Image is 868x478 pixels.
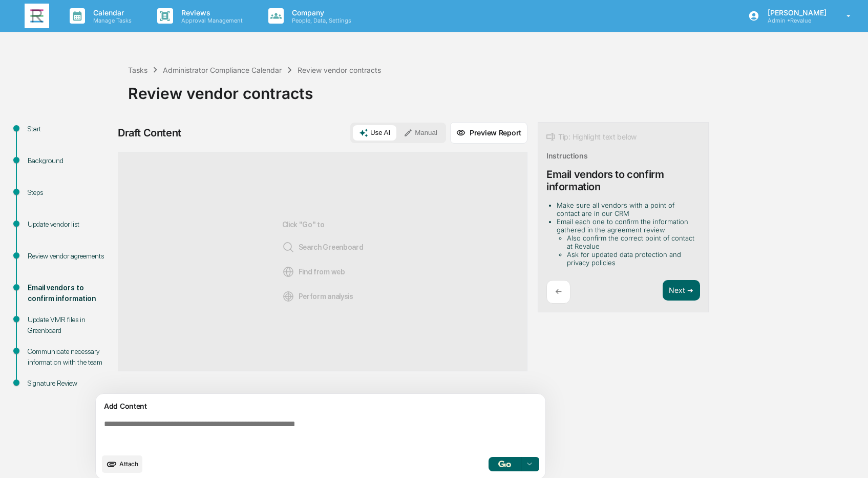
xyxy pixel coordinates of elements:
[546,168,700,193] div: Email vendors to confirm information
[128,66,147,74] div: Tasks
[282,290,353,303] span: Perform analysis
[173,8,248,17] p: Reviews
[128,76,863,103] div: Review vendor contracts
[450,122,527,144] button: Preview Report
[163,66,282,74] div: Administrator Compliance Calendar
[282,241,364,253] span: Search Greenboard
[102,455,142,473] button: upload document
[28,251,112,262] div: Review vendor agreements
[557,201,696,217] li: Make sure all vendors with a point of contact are in our CRM
[118,127,181,139] div: Draft Content
[28,283,112,304] div: Email vendors to confirm information
[282,266,294,278] img: Web
[28,346,112,368] div: Communicate necessary information with the team
[284,17,356,24] p: People, Data, Settings
[759,8,832,17] p: [PERSON_NAME]
[557,217,696,267] li: Email each one to confirm the information gathered in the agreement review
[555,287,562,296] p: ←
[173,17,248,24] p: Approval Management
[119,460,138,468] span: Attach
[28,187,112,198] div: Steps
[28,378,112,389] div: Signature Review
[28,155,112,166] div: Background
[282,241,294,253] img: Search
[663,280,700,301] button: Next ➔
[298,66,381,74] div: Review vendor contracts
[567,234,696,250] li: Also confirm the correct point of contact at Revalue
[284,8,356,17] p: Company
[282,290,294,303] img: Analysis
[28,219,112,230] div: Update vendor list
[397,125,443,141] button: Manual
[85,17,137,24] p: Manage Tasks
[353,125,396,141] button: Use AI
[85,8,137,17] p: Calendar
[28,124,112,134] div: Start
[546,131,637,143] div: Tip: Highlight text below
[282,169,364,354] div: Click "Go" to
[546,151,588,160] div: Instructions
[567,250,696,267] li: Ask for updated data protection and privacy policies
[282,266,345,278] span: Find from web
[102,400,539,412] div: Add Content
[489,457,521,471] button: Go
[498,461,511,467] img: Go
[28,314,112,336] div: Update VMR files in Greenboard
[759,17,832,24] p: Admin • Revalue
[25,4,49,28] img: logo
